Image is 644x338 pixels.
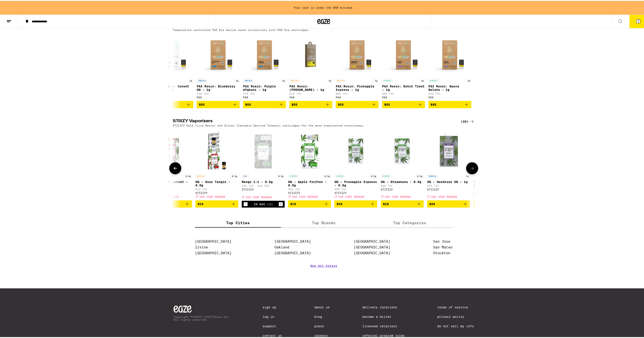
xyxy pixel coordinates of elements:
[254,202,273,205] div: In Bag (1)
[246,195,272,198] span: USE CODE MOON30
[197,33,240,76] img: PAX - PAX Rosin: Blueberry OG - 1g
[433,239,450,243] a: San Jose
[149,191,192,193] div: STIIIZY
[243,100,286,107] button: Add to bag
[466,78,471,82] p: 1g
[289,78,300,82] p: SATIVA
[334,128,377,171] img: STIIIZY - OG - Pineapple Express - 0.5g
[382,91,425,94] p: 80% THC
[416,173,424,177] p: 0.5g
[288,187,331,190] p: 90% THC
[289,91,332,94] p: 81% THC
[473,199,516,207] button: Add to bag
[476,201,481,205] span: $28
[437,314,474,318] a: Privacy Policy
[336,95,379,98] div: PAX
[327,78,332,82] p: 1g
[243,33,286,76] img: PAX - PAX Rosin: Purple Afghani - 1g
[263,305,282,308] a: Sign Up
[195,187,238,190] p: 91% THC
[473,173,484,177] p: INDICA
[195,218,452,227] div: tabs
[288,173,298,177] p: HYBRID
[362,324,405,327] a: Licensed Retailers
[382,95,425,98] div: PAX
[243,201,248,206] button: Decrement
[428,95,471,98] div: PAX
[289,95,332,98] div: PAX
[428,100,471,107] button: Add to bag
[385,195,411,197] span: USE CODE MOON30
[197,95,240,98] div: PAX
[437,305,474,308] a: Terms of Service
[428,78,439,82] p: HYBRID
[197,84,240,91] p: PAX Rosin: Blueberry OG - 1g
[242,187,285,190] div: STIIIZY
[243,95,286,98] div: PAX
[281,78,286,82] p: 1g
[289,33,332,100] a: Open page for PAX Rosin: Jack Herer - 1g from PAX
[243,78,253,82] p: INDICA
[150,100,193,107] button: Add to bag
[149,199,192,207] button: Add to bag
[465,173,470,177] p: 1g
[354,244,390,248] a: [GEOGRAPHIC_DATA]
[288,128,331,171] img: STIIIZY - OG - Apple Fritter - 0.5g
[288,191,331,193] div: STIIIZY
[150,95,193,98] div: PAX
[381,128,424,199] a: Open page for OG - Strawnana - 0.5g from STIIIZY
[292,195,318,197] span: USE CODE MOON30
[195,173,206,177] p: SATIVA
[431,195,457,197] span: USE CODE MOON30
[289,33,332,76] img: PAX - PAX Rosin: Jack Herer - 1g
[336,91,379,94] p: 80% THC
[334,173,345,177] p: HYBRID
[354,250,390,254] a: [GEOGRAPHIC_DATA]
[288,128,331,199] a: Open page for OG - Apple Fritter - 0.5g from STIIIZY
[195,250,231,254] a: [GEOGRAPHIC_DATA]
[195,179,238,186] p: OG - Sour Tangie - 0.5g
[243,84,286,91] p: PAX Rosin: Purple Afghani - 1g
[150,33,193,100] a: Open page for Pax Diamonds: Sunset Sherbet - 1g from PAX
[428,91,471,94] p: 82% THC
[274,239,311,243] a: [GEOGRAPHIC_DATA]
[473,128,516,199] a: Open page for OG - King Louis XIII - 1g from STIIIZY
[433,244,452,248] a: San Mateo
[334,128,377,199] a: Open page for OG - Pineapple Express - 0.5g from STIIIZY
[149,128,192,171] img: STIIIZY - OG - Orange Sunset - 0.5g
[310,263,337,279] a: See All Cities
[281,218,367,227] label: Top Brands
[195,128,238,199] a: Open page for OG - Sour Tangie - 0.5g from STIIIZY
[338,102,344,105] span: $55
[242,128,285,200] a: Open page for Mango 1:1 - 0.5g from STIIIZY
[231,173,238,177] p: 0.5g
[334,187,377,190] p: 90% THC
[339,195,364,197] span: USE CODE MOON30
[334,199,377,207] button: Add to bag
[195,218,281,227] label: Top Cities
[263,333,282,336] a: Contact Us
[336,100,379,107] button: Add to bag
[461,118,475,123] a: (33)
[290,201,296,205] span: $19
[150,33,193,76] img: PAX - Pax Diamonds: Sunset Sherbet - 1g
[382,33,425,76] img: PAX - PAX Rosin: Dutch Treat - 1g
[314,324,330,327] a: Press
[428,33,471,76] img: PAX - PAX Rosin: Guava Gelato - 1g
[314,333,330,336] a: Careers
[381,179,424,183] p: OG - Strawnana - 0.5g
[362,314,405,318] a: Become a Driver
[173,123,365,126] p: STIIIZY Gold (Live Resin) and Silver (Cannabis Derived Terpene) cartridges for the more experienc...
[336,33,379,76] img: PAX - PAX Rosin: Pineapple Express - 1g
[381,187,424,190] div: STIIIZY
[173,118,454,123] h2: STIIIZY Vaporizers
[428,84,471,91] p: PAX Rosin: Guava Gelato - 1g
[427,128,470,199] a: Open page for OG - Hardcore OG - 1g from STIIIZY
[433,250,450,254] a: Stockton
[323,173,331,177] p: 0.5g
[381,184,424,186] p: 86% THC
[289,100,332,107] button: Add to bag
[428,33,471,100] a: Open page for PAX Rosin: Guava Gelato - 1g from PAX
[437,324,474,327] a: Do Not Sell My Info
